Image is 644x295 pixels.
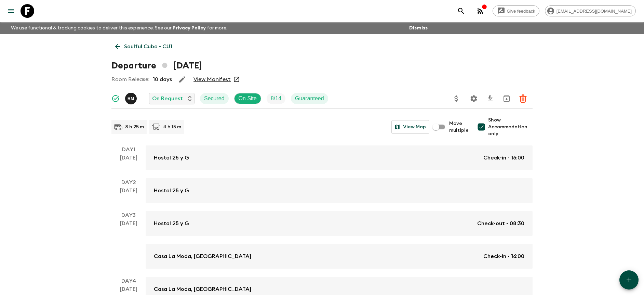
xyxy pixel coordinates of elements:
[173,26,206,30] a: Privacy Policy
[483,252,524,260] p: Check-in - 16:00
[111,40,176,53] a: Soulful Cuba • CU1
[146,145,533,170] a: Hostal 25 y GCheck-in - 16:00
[128,96,134,101] p: R M
[204,94,225,103] p: Secured
[146,178,533,203] a: Hostal 25 y G
[488,117,533,137] span: Show Accommodation only
[154,154,189,162] p: Hostal 25 y G
[200,93,229,104] div: Secured
[125,95,138,100] span: Reniel Monzon Jimenez
[407,23,429,33] button: Dismiss
[124,42,172,51] p: Soulful Cuba • CU1
[125,93,138,104] button: RM
[120,154,137,170] div: [DATE]
[267,93,285,104] div: Trip Fill
[483,154,524,162] p: Check-in - 16:00
[545,5,636,16] div: [EMAIL_ADDRESS][DOMAIN_NAME]
[163,124,181,130] p: 4 h 15 m
[125,124,144,130] p: 8 h 25 m
[493,5,539,16] a: Give feedback
[239,94,257,103] p: On Site
[193,76,231,83] a: View Manifest
[111,75,149,84] p: Room Release:
[154,219,189,228] p: Hostal 25 y G
[483,92,497,105] button: Download CSV
[111,178,146,187] p: Day 2
[120,219,137,269] div: [DATE]
[111,145,146,154] p: Day 1
[271,94,281,103] p: 8 / 14
[500,92,513,105] button: Archive (Completed, Cancelled or Unsynced Departures only)
[111,94,120,103] svg: Synced Successfully
[467,92,481,105] button: Settings
[4,4,18,18] button: menu
[450,92,463,105] button: Update Price, Early Bird Discount and Costs
[152,94,183,103] p: On Request
[120,187,137,203] div: [DATE]
[111,277,146,285] p: Day 4
[111,211,146,219] p: Day 3
[553,9,635,14] span: [EMAIL_ADDRESS][DOMAIN_NAME]
[146,244,533,269] a: Casa La Moda, [GEOGRAPHIC_DATA]Check-in - 16:00
[503,9,539,14] span: Give feedback
[454,4,468,18] button: search adventures
[295,94,324,103] p: Guaranteed
[111,59,202,73] h1: Departure [DATE]
[477,219,524,228] p: Check-out - 08:30
[8,22,230,34] p: We use functional & tracking cookies to deliver this experience. See our for more.
[154,285,251,293] p: Casa La Moda, [GEOGRAPHIC_DATA]
[154,252,251,260] p: Casa La Moda, [GEOGRAPHIC_DATA]
[153,75,172,84] p: 10 days
[449,120,469,134] span: Move multiple
[154,187,189,195] p: Hostal 25 y G
[516,92,530,105] button: Delete
[146,211,533,236] a: Hostal 25 y GCheck-out - 08:30
[391,120,429,134] button: View Map
[234,93,261,104] div: On Site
